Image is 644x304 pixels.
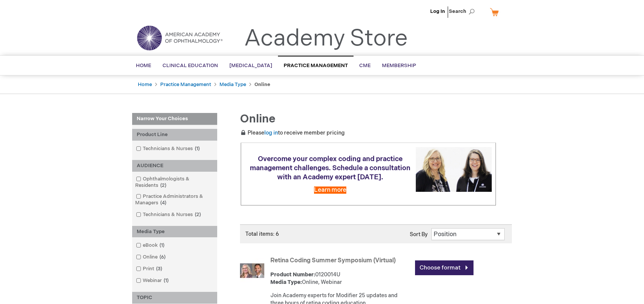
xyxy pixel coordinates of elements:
[132,226,217,238] div: Media Type
[240,112,275,126] span: Online
[264,130,278,136] a: log in
[134,193,215,207] a: Practice Administrators & Managers4
[240,259,264,283] img: Retina Coding Summer Symposium (Virtual)
[138,81,152,88] a: Home
[132,160,217,172] div: AUDIENCE
[359,63,371,69] span: CME
[154,266,164,272] span: 3
[382,63,416,69] span: Membership
[240,130,345,136] span: Please to receive member pricing
[136,63,151,69] span: Home
[193,212,203,218] span: 2
[410,231,428,238] label: Sort By
[158,182,168,188] span: 2
[163,63,218,69] span: Clinical Education
[193,146,202,152] span: 1
[160,81,211,88] a: Practice Management
[314,186,346,194] a: Learn more
[134,242,167,249] a: eBook1
[134,145,203,152] a: Technicians & Nurses1
[449,4,478,19] span: Search
[158,254,167,260] span: 6
[134,211,204,218] a: Technicians & Nurses2
[162,277,170,284] span: 1
[270,279,302,285] strong: Media Type:
[270,257,396,264] a: Retina Coding Summer Symposium (Virtual)
[270,271,315,278] strong: Product Number:
[134,254,169,261] a: Online6
[416,147,492,191] img: Schedule a consultation with an Academy expert today
[132,113,217,125] strong: Narrow Your Choices
[132,129,217,141] div: Product Line
[134,176,215,189] a: Ophthalmologists & Residents2
[415,260,474,275] a: Choose format
[158,200,168,206] span: 4
[244,25,408,52] a: Academy Store
[229,63,272,69] span: [MEDICAL_DATA]
[158,242,166,248] span: 1
[430,8,445,14] a: Log In
[270,271,411,286] div: 0120014U Online, Webinar
[254,81,270,88] strong: Online
[134,265,165,273] a: Print3
[284,63,348,69] span: Practice Management
[245,231,279,237] span: Total items: 6
[132,292,217,304] div: TOPIC
[219,81,246,88] a: Media Type
[250,155,410,181] span: Overcome your complex coding and practice management challenges. Schedule a consultation with an ...
[134,277,172,284] a: Webinar1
